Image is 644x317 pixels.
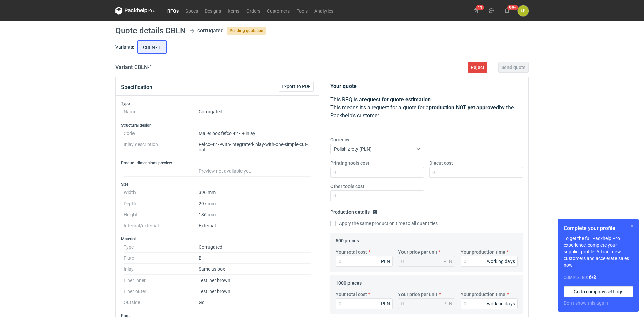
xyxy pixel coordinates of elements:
a: Orders [243,7,264,15]
dd: Fefco-427-with-integrated-inlay-with-one-simple-cut-out [199,139,311,155]
input: 0 [330,190,424,201]
dd: Testliner brown [199,286,311,297]
label: CBLN - 1 [137,40,167,54]
button: Don’t show this again [563,300,608,306]
span: Export to PDF [282,84,311,89]
h3: Product dimensions preview [121,160,314,166]
label: Diecut cost [429,160,453,166]
button: Reject [468,62,487,73]
h1: Quote details CBLN [115,27,186,35]
label: Currency [330,136,350,143]
input: 0 [330,167,424,178]
h3: Material [121,236,314,242]
label: Your price per unit [398,249,437,255]
dt: Flute [124,253,199,264]
dd: Testliner brown [199,275,311,286]
button: Specification [121,79,152,95]
div: working days [487,258,515,265]
div: PLN [381,300,390,307]
legend: 500 pieces [336,235,359,243]
dd: Gd [199,297,311,308]
a: Designs [201,7,224,15]
h3: Type [121,101,314,106]
label: Your production time [461,291,505,298]
dt: Internal/external [124,220,199,231]
strong: Your quote [330,83,357,89]
label: Other tools cost [330,183,364,190]
label: Your production time [461,249,505,255]
div: Completed: [563,274,633,281]
button: Export to PDF [279,81,314,92]
dt: Inlay description [124,139,199,155]
h2: Variant CBLN - 1 [115,63,152,71]
dt: Type [124,242,199,253]
label: Printing tools cost [330,160,369,166]
span: Preview not available yet. [199,168,251,174]
a: Analytics [311,7,337,15]
input: 0 [461,298,518,309]
div: Łukasz Postawa [518,5,529,16]
a: Items [224,7,243,15]
label: Your price per unit [398,291,437,298]
dt: Height [124,209,199,220]
dd: 297 mm [199,198,311,209]
label: Your total cost [336,291,367,298]
dd: B [199,253,311,264]
strong: 6 / 8 [589,274,596,280]
strong: production NOT yet approved [429,104,499,111]
dd: Mailer box fefco 427 + inlay [199,128,311,139]
legend: 1000 pieces [336,278,362,286]
button: 11 [470,5,481,16]
a: Go to company settings [563,286,633,297]
label: Variants: [115,44,134,50]
label: Your total cost [336,249,367,255]
h3: Structural design [121,123,314,128]
span: Send quote [501,65,526,70]
input: 0 [461,256,518,267]
input: 0 [336,256,393,267]
a: Specs [182,7,201,15]
button: Skip for now [628,222,636,230]
dt: Inlay [124,264,199,275]
dd: External [199,220,311,231]
dt: Outside [124,297,199,308]
dt: Code [124,128,199,139]
dd: 396 mm [199,187,311,198]
button: 99+ [502,5,513,16]
div: working days [487,300,515,307]
dt: Width [124,187,199,198]
dt: Depth [124,198,199,209]
p: This RFQ is a . This means it's a request for a quote for a by the Packhelp's customer. [330,96,523,120]
div: corrugated [197,27,224,35]
a: RFQs [164,7,182,15]
legend: Production details [330,207,378,215]
input: 0 [429,167,523,178]
dd: Same as box [199,264,311,275]
span: Polish złoty (PLN) [334,146,372,152]
dd: 136 mm [199,209,311,220]
span: Pending quotation [227,27,266,35]
dt: Liner inner [124,275,199,286]
dd: Corrugated [199,106,311,117]
span: Reject [471,65,484,70]
svg: Packhelp Pro [115,7,156,15]
h3: Size [121,182,314,187]
a: Customers [264,7,293,15]
a: Tools [293,7,311,15]
dt: Name [124,106,199,117]
button: Send quote [498,62,529,73]
div: PLN [381,258,390,265]
h1: Complete your profile [563,224,633,232]
div: PLN [443,300,452,307]
button: ŁP [518,5,529,16]
strong: request for quote estimation [362,96,431,103]
input: 0 [336,298,393,309]
p: To get the full Packhelp Pro experience, complete your supplier profile. Attract new customers an... [563,235,633,268]
label: Apply the same production time to all quantities [330,220,438,227]
dd: Corrugated [199,242,311,253]
div: PLN [443,258,452,265]
dt: Liner outer [124,286,199,297]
